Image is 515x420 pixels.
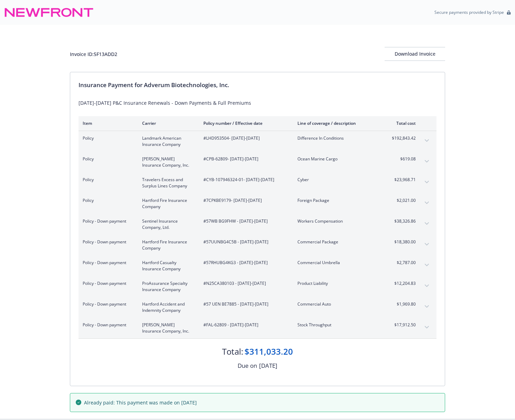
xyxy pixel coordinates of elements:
[238,361,257,370] div: Due on
[297,120,379,126] div: Line of coverage / description
[79,318,436,338] div: Policy - Down payment[PERSON_NAME] Insurance Company, Inc.#FAL-62809 - [DATE]-[DATE]Stock Through...
[79,276,436,297] div: Policy - Down paymentProAssurance Specialty Insurance Company#N25CA380103 - [DATE]-[DATE]Product ...
[79,131,436,152] div: PolicyLandmark American Insurance Company#LHD953504- [DATE]-[DATE]Difference In Conditions$192,84...
[203,322,286,328] span: #FAL-62809 - [DATE]-[DATE]
[421,280,432,291] button: expand content
[203,280,286,287] span: #N25CA380103 - [DATE]-[DATE]
[142,197,192,210] span: Hartford Fire Insurance Company
[83,156,131,162] span: Policy
[421,156,432,167] button: expand content
[297,322,379,328] span: Stock Throughput
[390,260,416,266] span: $2,787.00
[297,156,379,162] span: Ocean Marine Cargo
[142,177,192,189] span: Travelers Excess and Surplus Lines Company
[297,177,379,183] span: Cyber
[142,301,192,314] span: Hartford Accident and Indemnity Company
[245,346,293,357] div: $311,033.20
[222,346,243,357] div: Total:
[297,218,379,224] span: Workers Compensation
[390,322,416,328] span: $17,912.50
[142,260,192,272] span: Hartford Casualty Insurance Company
[79,235,436,255] div: Policy - Down paymentHartford Fire Insurance Company#57UUNBG4C5B - [DATE]-[DATE]Commercial Packag...
[79,81,436,90] div: Insurance Payment for Adverum Biotechnologies, Inc.
[203,135,286,141] span: #LHD953504 - [DATE]-[DATE]
[84,399,197,406] span: Already paid: This payment was made on [DATE]
[70,50,117,58] div: Invoice ID: 5F13ADD2
[142,120,192,126] div: Carrier
[203,120,286,126] div: Policy number / Effective date
[142,218,192,231] span: Sentinel Insurance Company, Ltd.
[83,218,131,224] span: Policy - Down payment
[385,47,445,60] div: Download Invoice
[421,177,432,188] button: expand content
[297,260,379,266] span: Commercial Umbrella
[297,197,379,204] span: Foreign Package
[142,322,192,334] span: [PERSON_NAME] Insurance Company, Inc.
[142,135,192,148] span: Landmark American Insurance Company
[421,218,432,229] button: expand content
[203,239,286,245] span: #57UUNBG4C5B - [DATE]-[DATE]
[390,120,416,126] div: Total cost
[83,260,131,266] span: Policy - Down payment
[297,301,379,307] span: Commercial Auto
[297,135,379,141] span: Difference In Conditions
[421,260,432,271] button: expand content
[83,135,131,141] span: Policy
[142,156,192,168] span: [PERSON_NAME] Insurance Company, Inc.
[79,214,436,235] div: Policy - Down paymentSentinel Insurance Company, Ltd.#57WB BG9FHW - [DATE]-[DATE]Workers Compensa...
[259,361,277,370] div: [DATE]
[390,218,416,224] span: $38,326.86
[421,135,432,146] button: expand content
[79,255,436,276] div: Policy - Down paymentHartford Casualty Insurance Company#57RHUBG4KG3 - [DATE]-[DATE]Commercial Um...
[83,197,131,204] span: Policy
[79,297,436,318] div: Policy - Down paymentHartford Accident and Indemnity Company#57 UEN BE7885 - [DATE]-[DATE]Commerc...
[142,280,192,293] span: ProAssurance Specialty Insurance Company
[203,301,286,307] span: #57 UEN BE7885 - [DATE]-[DATE]
[203,156,286,162] span: #CPB-62809 - [DATE]-[DATE]
[390,301,416,307] span: $1,969.80
[83,177,131,183] span: Policy
[83,120,131,126] div: Item
[390,135,416,141] span: $192,843.42
[297,280,379,287] span: Product Liability
[79,172,436,193] div: PolicyTravelers Excess and Surplus Lines Company#CYB-107946324-01- [DATE]-[DATE]Cyber$23,968.71ex...
[79,152,436,172] div: Policy[PERSON_NAME] Insurance Company, Inc.#CPB-62809- [DATE]-[DATE]Ocean Marine Cargo$619.08expa...
[421,301,432,312] button: expand content
[83,280,131,287] span: Policy - Down payment
[79,99,436,106] div: [DATE]-[DATE] P&C Insurance Renewals - Down Payments & Full Premiums
[385,47,445,61] button: Download Invoice
[83,239,131,245] span: Policy - Down payment
[297,239,379,245] span: Commercial Package
[421,239,432,250] button: expand content
[83,322,131,328] span: Policy - Down payment
[390,239,416,245] span: $18,380.00
[83,301,131,307] span: Policy - Down payment
[421,197,432,208] button: expand content
[203,177,286,183] span: #CYB-107946324-01 - [DATE]-[DATE]
[203,197,286,204] span: #7CPKBE9179 - [DATE]-[DATE]
[390,280,416,287] span: $12,204.83
[390,197,416,204] span: $2,021.00
[79,193,436,214] div: PolicyHartford Fire Insurance Company#7CPKBE9179- [DATE]-[DATE]Foreign Package$2,021.00expand con...
[142,239,192,251] span: Hartford Fire Insurance Company
[203,218,286,224] span: #57WB BG9FHW - [DATE]-[DATE]
[434,9,504,15] p: Secure payments provided by Stripe
[390,177,416,183] span: $23,968.71
[203,260,286,266] span: #57RHUBG4KG3 - [DATE]-[DATE]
